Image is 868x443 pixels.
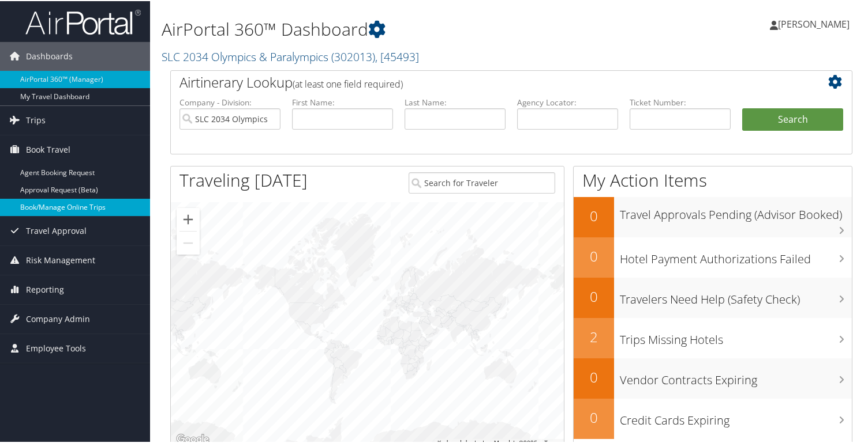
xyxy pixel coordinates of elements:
span: [PERSON_NAME] [778,17,850,29]
span: , [ 45493 ] [375,48,419,63]
a: 0Credit Cards Expiring [574,397,852,438]
img: airportal-logo.png [25,7,141,35]
h1: Traveling [DATE] [179,167,308,191]
a: 0Vendor Contracts Expiring [574,357,852,397]
span: Book Travel [26,134,70,163]
span: Company Admin [26,304,90,332]
h2: 0 [574,366,614,386]
h2: 2 [574,326,614,346]
span: Risk Management [26,245,95,274]
a: 2Trips Missing Hotels [574,317,852,357]
h3: Trips Missing Hotels [620,325,852,347]
label: First Name: [292,96,393,107]
span: Dashboards [26,41,73,70]
h3: Vendor Contracts Expiring [620,365,852,387]
a: 0Travel Approvals Pending (Advisor Booked) [574,196,852,236]
h3: Hotel Payment Authorizations Failed [620,244,852,266]
a: 0Hotel Payment Authorizations Failed [574,236,852,277]
span: (at least one field required) [293,77,403,89]
label: Last Name: [405,96,506,107]
button: Zoom out [177,230,200,253]
a: 0Travelers Need Help (Safety Check) [574,277,852,317]
h3: Travelers Need Help (Safety Check) [620,285,852,306]
span: Employee Tools [26,333,86,362]
h2: 0 [574,205,614,225]
h2: 0 [574,407,614,426]
h2: Airtinerary Lookup [179,71,787,91]
span: Trips [26,105,46,134]
a: SLC 2034 Olympics & Paralympics [162,48,419,63]
h3: Travel Approvals Pending (Advisor Booked) [620,200,852,222]
h1: My Action Items [574,167,852,191]
span: Reporting [26,274,64,303]
label: Ticket Number: [630,96,731,107]
button: Zoom in [177,207,200,230]
a: [PERSON_NAME] [770,6,861,40]
h2: 0 [574,245,614,265]
h1: AirPortal 360™ Dashboard [162,16,628,40]
h2: 0 [574,286,614,305]
label: Agency Locator: [517,96,618,107]
span: Travel Approval [26,215,87,244]
label: Company - Division: [179,96,280,107]
button: Search [742,107,843,130]
span: ( 302013 ) [331,48,375,63]
h3: Credit Cards Expiring [620,406,852,427]
input: Search for Traveler [409,171,555,192]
